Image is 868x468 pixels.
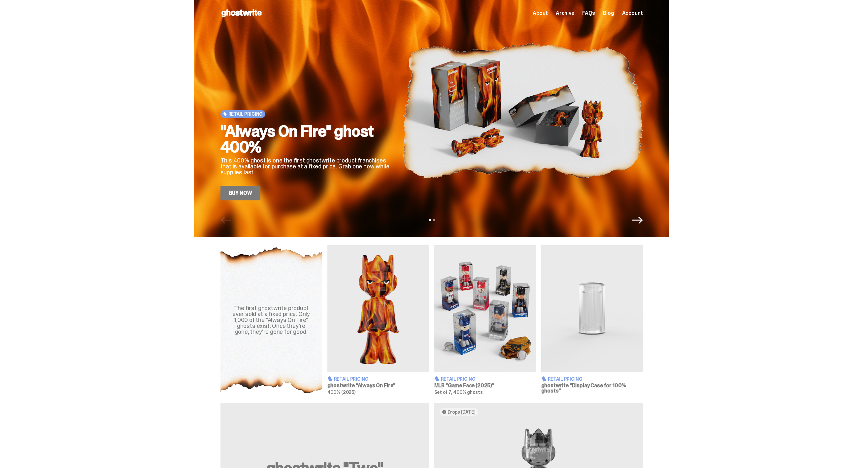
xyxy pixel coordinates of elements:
a: Game Face (2025) Retail Pricing [434,245,536,395]
img: Display Case for 100% ghosts [541,245,643,372]
div: The first ghostwrite product ever sold at a fixed price. Only 1,000 of the "Always On Fire" ghost... [228,305,314,335]
a: Blog [603,11,614,16]
img: Always On Fire [327,245,429,372]
p: This 400% ghost is one the first ghostwrite product franchises that is available for purchase at ... [220,158,392,175]
h2: "Always On Fire" ghost 400% [220,123,392,155]
span: Retail Pricing [334,377,369,381]
a: Archive [556,11,574,16]
button: Next [632,215,643,225]
button: View slide 1 [429,219,431,221]
h3: MLB “Game Face (2025)” [434,383,536,388]
img: "Always On Fire" ghost 400% [403,20,643,200]
span: Drops [DATE] [448,409,476,415]
a: Always On Fire Retail Pricing [327,245,429,395]
a: Account [622,11,643,16]
a: FAQs [582,11,595,16]
button: View slide 2 [433,219,435,221]
a: About [533,11,548,16]
a: Buy Now [220,186,261,200]
span: Retail Pricing [548,377,583,381]
h3: ghostwrite “Always On Fire” [327,383,429,388]
h3: ghostwrite “Display Case for 100% ghosts” [541,383,643,394]
span: 400% (2025) [327,389,355,395]
span: Retail Pricing [228,111,263,117]
a: Display Case for 100% ghosts Retail Pricing [541,245,643,395]
span: Retail Pricing [441,377,476,381]
span: Set of 7, 400% ghosts [434,389,483,395]
img: Game Face (2025) [434,245,536,372]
